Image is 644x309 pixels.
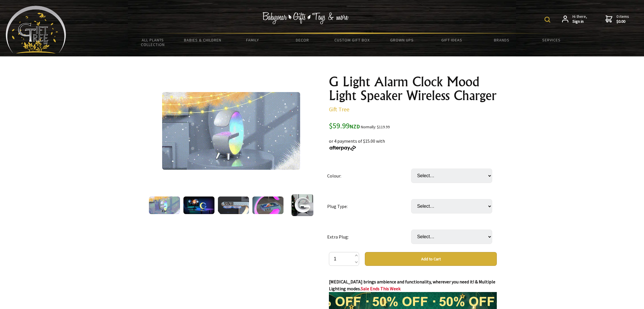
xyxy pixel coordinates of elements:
[327,161,411,191] td: Colour:
[128,34,178,51] a: All Plants Collection
[327,222,411,252] td: Extra Plug:
[162,92,300,170] img: G Light Alarm Clock Mood Light Speaker Wireless Charger
[329,75,497,102] h1: G Light Alarm Clock Mood Light Speaker Wireless Charger
[427,34,477,46] a: Gift Ideas
[365,252,497,266] button: Add to Cart
[572,19,587,24] strong: Sign in
[149,197,180,214] img: G Light Alarm Clock Mood Light Speaker Wireless Charger
[377,34,427,46] a: Grown Ups
[252,197,283,214] img: G Light Alarm Clock Mood Light Speaker Wireless Charger
[262,12,348,24] img: Babywear - Gifts - Toys & more
[327,34,377,46] a: Custom Gift Box
[329,131,497,151] div: or 4 payments of $15.00 with
[292,194,313,216] img: G Light Alarm Clock Mood Light Speaker Wireless Charger
[329,106,349,113] a: Gift Tree
[527,34,576,46] a: Services
[361,125,390,129] small: Normally: $119.99
[329,279,495,291] strong: [MEDICAL_DATA] brings ambience and functionality, wherever you need it! & Multiple Lighting modes.
[277,34,327,46] a: Decor
[329,146,356,151] img: Afterpay
[183,197,214,214] img: G Light Alarm Clock Mood Light Speaker Wireless Charger
[327,191,411,222] td: Plug Type:
[616,14,629,24] span: 0 items
[562,14,587,24] a: Hi there,Sign in
[228,34,277,46] a: Family
[218,197,249,214] img: G Light Alarm Clock Mood Light Speaker Wireless Charger
[616,19,629,24] strong: $0.00
[6,6,66,54] img: Babyware - Gifts - Toys and more...
[329,121,360,130] span: $59.99
[350,123,360,130] span: NZD
[605,14,629,24] a: 0 items$0.00
[545,17,550,22] img: product search
[572,14,587,24] span: Hi there,
[178,34,227,46] a: Babies & Children
[477,34,526,46] a: Brands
